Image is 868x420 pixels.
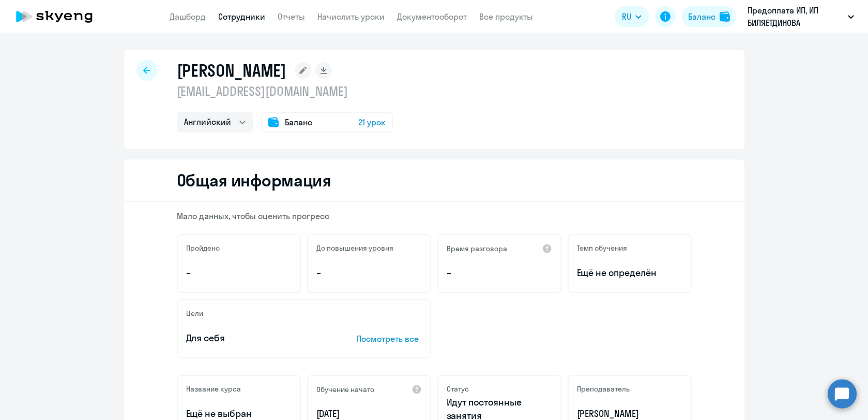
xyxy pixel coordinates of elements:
[186,243,220,253] h5: Пройдено
[577,384,630,394] h5: Преподаватель
[447,266,552,280] p: –
[177,210,692,222] p: Мало данных, чтобы оценить прогресс
[615,6,649,27] button: RU
[285,116,312,128] span: Баланс
[170,11,206,22] a: Дашборд
[479,11,533,22] a: Все продукты
[177,60,286,81] h1: [PERSON_NAME]
[682,6,736,27] button: Балансbalance
[720,11,730,22] img: balance
[742,4,859,29] button: Предоплата ИП, ИП БИЛЯЕТДИНОВА [PERSON_NAME]
[316,243,393,253] h5: До повышения уровня
[177,170,331,191] h2: Общая информация
[317,11,385,22] a: Начислить уроки
[218,11,265,22] a: Сотрудники
[358,116,386,128] span: 21 урок
[316,385,374,394] h5: Обучение начато
[577,243,627,253] h5: Темп обучения
[397,11,467,22] a: Документооборот
[447,384,469,394] h5: Статус
[316,266,422,280] p: –
[186,309,203,318] h5: Цели
[278,11,305,22] a: Отчеты
[186,384,241,394] h5: Название курса
[186,331,325,345] p: Для себя
[577,266,682,280] span: Ещё не определён
[447,244,507,253] h5: Время разговора
[357,332,422,345] p: Посмотреть все
[186,266,292,280] p: –
[622,10,631,23] span: RU
[748,4,844,29] p: Предоплата ИП, ИП БИЛЯЕТДИНОВА [PERSON_NAME]
[177,83,393,99] p: [EMAIL_ADDRESS][DOMAIN_NAME]
[688,10,715,23] div: Баланс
